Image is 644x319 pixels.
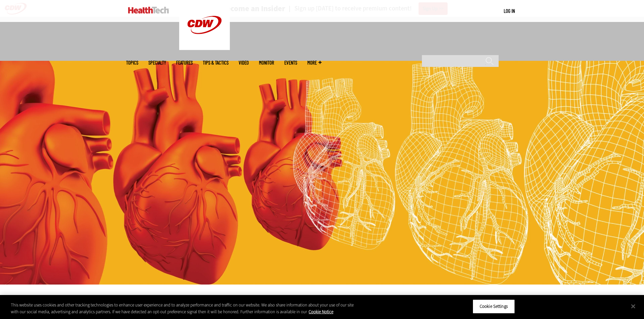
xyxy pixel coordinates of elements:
span: Topics [126,60,138,65]
div: User menu [504,7,515,15]
a: Tips & Tactics [203,60,229,65]
a: MonITor [259,60,274,65]
a: Features [176,60,193,65]
a: Log in [504,8,515,14]
div: This website uses cookies and other tracking technologies to enhance user experience and to analy... [11,302,354,315]
button: Cookie Settings [473,299,515,314]
span: Specialty [148,60,166,65]
a: Events [284,60,297,65]
span: More [307,60,321,65]
img: Home [128,7,169,14]
button: Close [626,299,641,314]
a: Video [239,60,249,65]
a: CDW [179,45,230,52]
a: More information about your privacy [309,309,333,315]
